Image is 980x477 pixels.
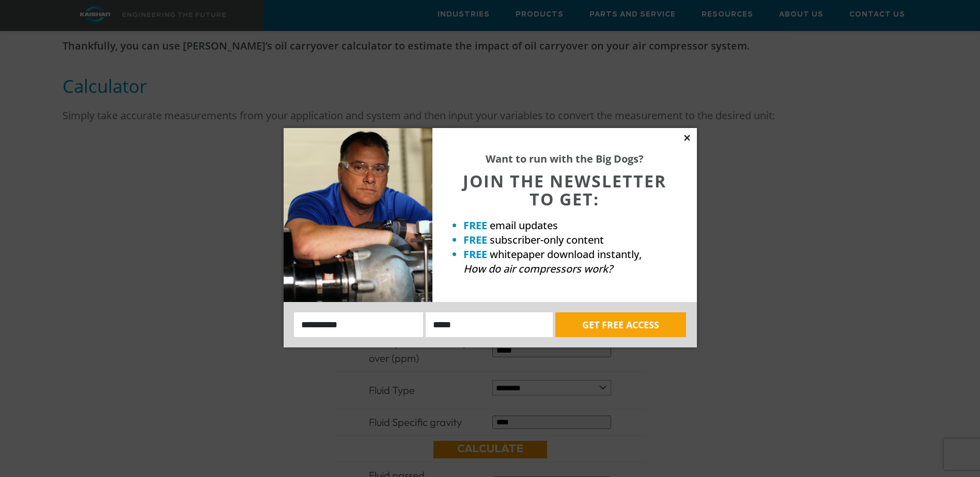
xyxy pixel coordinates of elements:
[463,218,487,232] strong: FREE
[463,247,487,261] strong: FREE
[294,312,424,337] input: Name:
[682,133,692,142] button: Close
[490,218,558,232] span: email updates
[426,312,553,337] input: Email
[555,312,686,337] button: GET FREE ACCESS
[490,247,642,261] span: whitepaper download instantly,
[486,152,644,166] strong: Want to run with the Big Dogs?
[463,262,613,276] em: How do air compressors work?
[463,233,487,247] strong: FREE
[463,170,666,210] span: JOIN THE NEWSLETTER TO GET:
[490,233,604,247] span: subscriber-only content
